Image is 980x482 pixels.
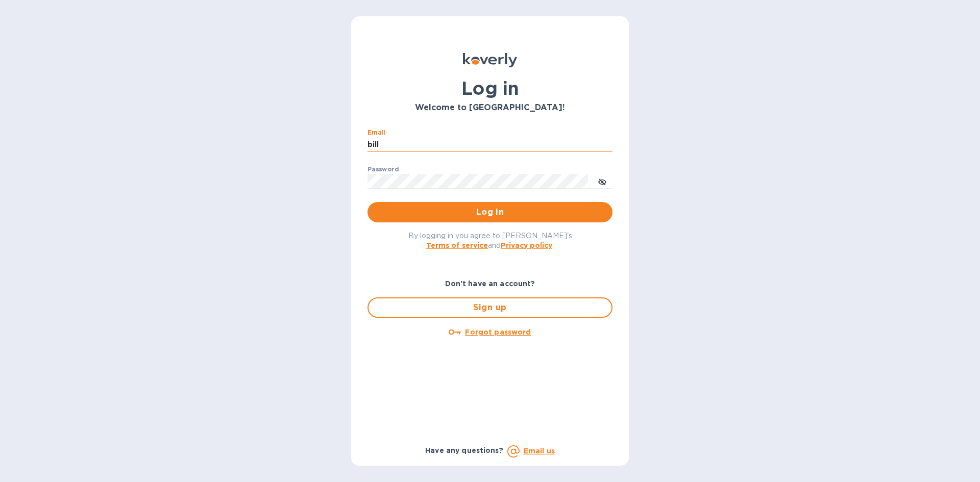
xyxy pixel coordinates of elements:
a: Privacy policy [501,241,552,249]
b: Have any questions? [425,446,503,454]
label: Password [367,166,399,172]
button: Log in [367,202,612,222]
a: Terms of service [426,241,488,249]
button: Sign up [367,297,612,318]
img: Koverly [463,53,517,67]
span: By logging in you agree to [PERSON_NAME]'s and . [408,232,572,249]
button: toggle password visibility [592,171,612,191]
h1: Log in [367,78,612,99]
u: Forgot password [465,328,531,336]
span: Log in [376,206,604,218]
span: Sign up [377,301,603,314]
a: Email us [524,447,555,455]
label: Email [367,130,385,136]
h3: Welcome to [GEOGRAPHIC_DATA]! [367,103,612,113]
input: Enter email address [367,137,612,153]
b: Don't have an account? [445,280,535,288]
